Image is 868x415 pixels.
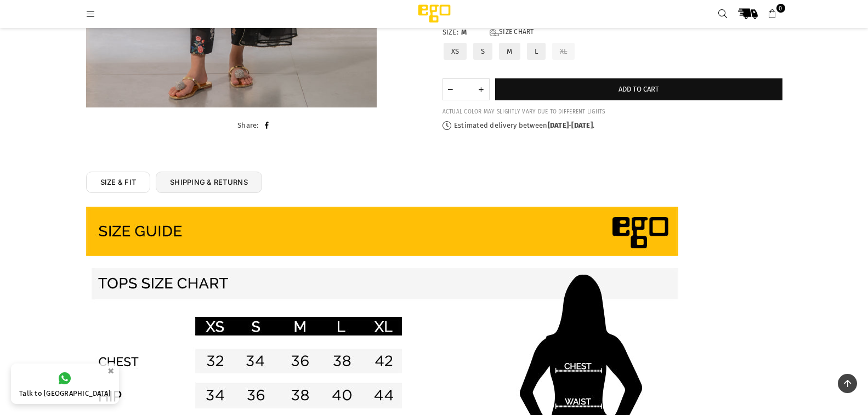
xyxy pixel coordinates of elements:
label: XL [551,42,576,61]
span: 0 [776,4,785,13]
img: Ego [388,3,481,25]
label: M [498,42,521,61]
a: Menu [81,9,101,18]
span: Share: [237,121,259,129]
label: Size: [442,28,782,37]
span: Add to cart [619,85,659,93]
p: Estimated delivery between - . [442,121,782,130]
time: [DATE] [548,121,569,129]
label: S [472,42,493,61]
button: × [104,362,117,380]
a: SIZE & FIT [86,172,151,193]
button: Add to cart [495,78,782,100]
span: M [461,28,483,37]
a: Talk to [GEOGRAPHIC_DATA] [11,363,119,404]
time: [DATE] [571,121,593,129]
a: Size Chart [490,28,534,37]
a: 0 [763,4,782,24]
label: L [526,42,547,61]
a: SHIPPING & RETURNS [156,172,262,193]
quantity-input: Quantity [442,78,490,100]
label: XS [442,42,468,61]
div: ACTUAL COLOR MAY SLIGHTLY VARY DUE TO DIFFERENT LIGHTS [442,109,782,116]
a: Search [713,4,733,24]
